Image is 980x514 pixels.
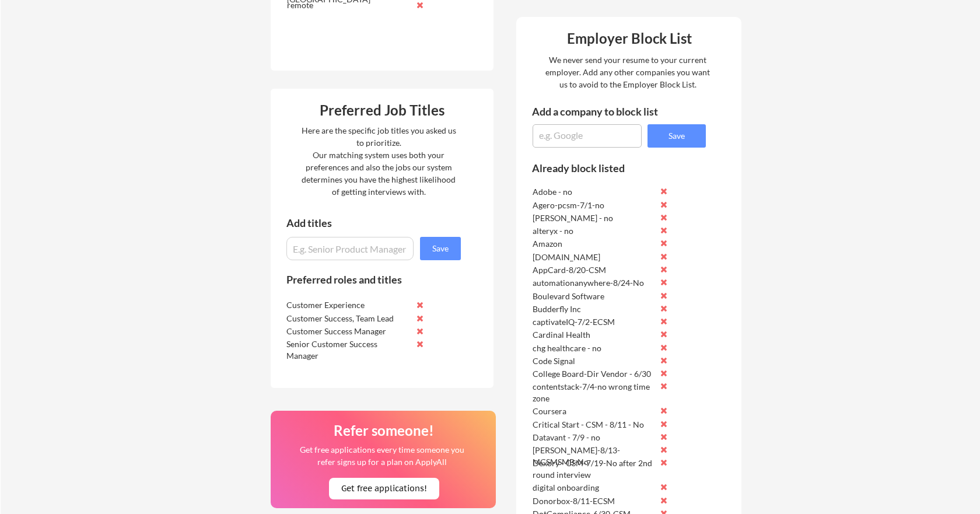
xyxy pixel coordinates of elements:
[532,163,690,173] div: Already block listed
[533,264,656,276] div: AppCard-8/20-CSM
[533,329,656,341] div: Cardinal Health
[533,200,656,211] div: Agero-pcsm-7/1-no
[533,251,656,263] div: [DOMAIN_NAME]
[286,338,409,361] div: Senior Customer Success Manager
[533,277,656,289] div: automationanywhere-8/24-No
[299,124,459,198] div: Here are the specific job titles you asked us to prioritize. Our matching system uses both your p...
[533,355,656,367] div: Code Signal
[286,274,445,285] div: Preferred roles and titles
[533,495,656,507] div: Donorbox-8/11-ECSM
[533,342,656,354] div: chg healthcare - no
[533,405,656,417] div: Coursera
[420,237,461,260] button: Save
[533,303,656,315] div: Budderfly Inc
[533,212,656,224] div: [PERSON_NAME] - no
[533,419,656,431] div: Critical Start - CSM - 8/11 - No
[647,124,706,148] button: Save
[533,457,656,480] div: Dexory - CSM-7/19-No after 2nd round interview
[299,443,466,468] div: Get free applications every time someone you refer signs up for a plan on ApplyAll
[533,225,656,237] div: alteryx - no
[286,313,409,324] div: Customer Success, Team Lead
[533,186,656,198] div: Adobe - no
[532,106,678,117] div: Add a company to block list
[533,482,656,494] div: digital onboarding
[329,478,439,499] button: Get free applications!
[533,381,656,404] div: contentstack-7/4-no wrong time zone
[286,299,409,311] div: Customer Experience
[533,238,656,250] div: Amazon
[533,316,656,328] div: captivateIQ-7/2-ECSM
[533,432,656,443] div: Datavant - 7/9 - no
[545,54,711,90] div: We never send your resume to your current employer. Add any other companies you want us to avoid ...
[274,103,491,117] div: Preferred Job Titles
[275,424,492,438] div: Refer someone!
[286,237,414,260] input: E.g. Senior Product Manager
[533,291,656,302] div: Boulevard Software
[533,368,656,380] div: College Board-Dir Vendor - 6/30
[286,218,451,228] div: Add titles
[286,326,409,337] div: Customer Success Manager
[533,445,656,467] div: [PERSON_NAME]-8/13-MCSMSMB-No
[521,32,738,46] div: Employer Block List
